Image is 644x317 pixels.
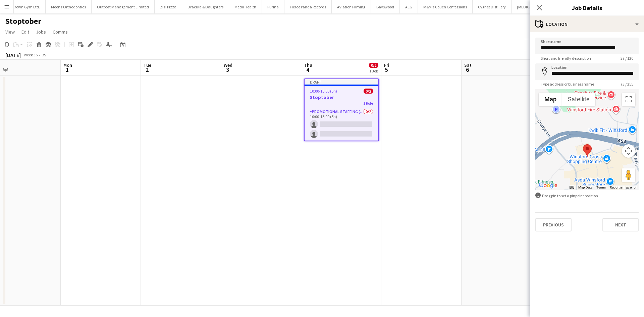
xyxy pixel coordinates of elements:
[363,101,373,106] span: 1 Role
[262,0,284,13] button: Purina
[530,3,644,12] h3: Job Details
[530,16,644,32] div: Location
[5,52,21,58] div: [DATE]
[535,193,639,199] div: Drag pin to set a pinpoint position
[19,28,32,36] a: Edit
[229,0,262,13] button: Medii Health
[615,82,639,87] span: 73 / 255
[7,0,46,13] button: Crown Gym Ltd.
[62,66,72,73] span: 1
[143,66,151,73] span: 2
[33,28,49,36] a: Jobs
[464,62,472,68] span: Sat
[92,0,155,13] button: Outpost Management Limited
[512,0,560,13] button: [MEDICAL_DATA] Film
[369,63,378,68] span: 0/2
[22,52,39,57] span: Week 35
[42,52,48,57] div: BST
[144,62,151,68] span: Tue
[310,89,337,94] span: 10:00-15:00 (5h)
[562,93,595,106] button: Show satellite imagery
[570,185,574,190] button: Keyboard shortcuts
[53,29,68,35] span: Comms
[304,62,312,68] span: Thu
[596,186,606,189] a: Terms (opens in new tab)
[537,181,559,190] a: Open this area in Google Maps (opens a new window)
[602,218,639,231] button: Next
[364,89,373,94] span: 0/2
[155,0,182,13] button: Zizi Pizza
[21,29,29,35] span: Edit
[539,93,562,106] button: Show street map
[371,0,400,13] button: Bayswood
[418,0,473,13] button: M&M's Couch Confessions
[463,66,472,73] span: 6
[622,93,635,106] button: Toggle fullscreen view
[304,78,379,141] app-job-card: Draft10:00-15:00 (5h)0/2Stoptober1 RolePromotional Staffing (Brand Ambassadors)0/210:00-15:00 (5h)
[36,29,46,35] span: Jobs
[622,168,635,182] button: Drag Pegman onto the map to open Street View
[578,185,592,190] button: Map Data
[332,0,371,13] button: Aviation Filming
[400,0,418,13] button: AEG
[535,82,599,87] span: Type address or business name
[50,28,70,36] a: Comms
[622,144,635,158] button: Map camera controls
[284,0,332,13] button: Fierce Panda Records
[303,66,312,73] span: 4
[63,62,72,68] span: Mon
[3,28,17,36] a: View
[5,29,15,35] span: View
[5,16,41,26] h1: Stoptober
[535,218,572,231] button: Previous
[305,108,378,141] app-card-role: Promotional Staffing (Brand Ambassadors)0/210:00-15:00 (5h)
[473,0,512,13] button: Cygnet Distillery
[383,66,389,73] span: 5
[369,68,378,73] div: 1 Job
[535,56,596,61] span: Short and friendly description
[384,62,389,68] span: Fri
[305,79,378,85] div: Draft
[615,56,639,61] span: 37 / 120
[537,181,559,190] img: Google
[305,94,378,100] h3: Stoptober
[46,0,92,13] button: Moonz Orthodontics
[182,0,229,13] button: Dracula & Daughters
[610,186,637,189] a: Report a map error
[223,66,232,73] span: 3
[224,62,232,68] span: Wed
